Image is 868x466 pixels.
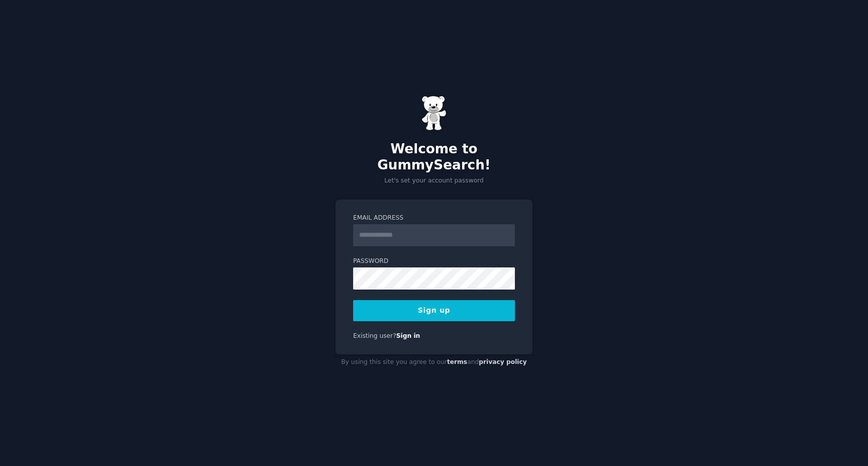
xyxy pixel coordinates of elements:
div: By using this site you agree to our and [336,354,532,370]
a: terms [447,358,467,365]
h2: Welcome to GummySearch! [336,141,532,173]
label: Password [353,257,515,266]
span: Existing user? [353,332,396,339]
a: privacy policy [479,358,527,365]
label: Email Address [353,214,515,223]
img: Gummy Bear [421,96,447,131]
a: Sign in [396,332,420,339]
p: Let's set your account password [336,176,532,185]
button: Sign up [353,300,515,321]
